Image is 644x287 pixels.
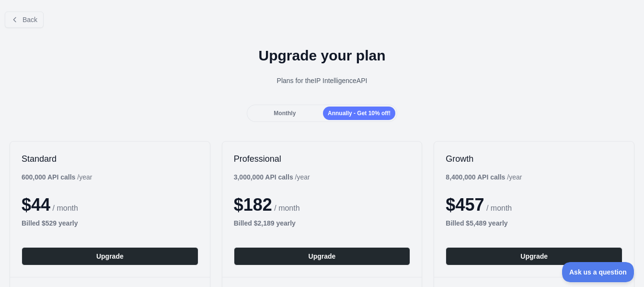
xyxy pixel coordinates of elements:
[562,262,634,282] iframe: Toggle Customer Support
[234,153,411,165] h2: Professional
[446,173,505,181] b: 8,400,000 API calls
[446,195,484,215] span: $ 457
[234,173,293,181] b: 3,000,000 API calls
[446,172,522,182] div: / year
[234,172,310,182] div: / year
[234,195,272,215] span: $ 182
[446,153,622,165] h2: Growth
